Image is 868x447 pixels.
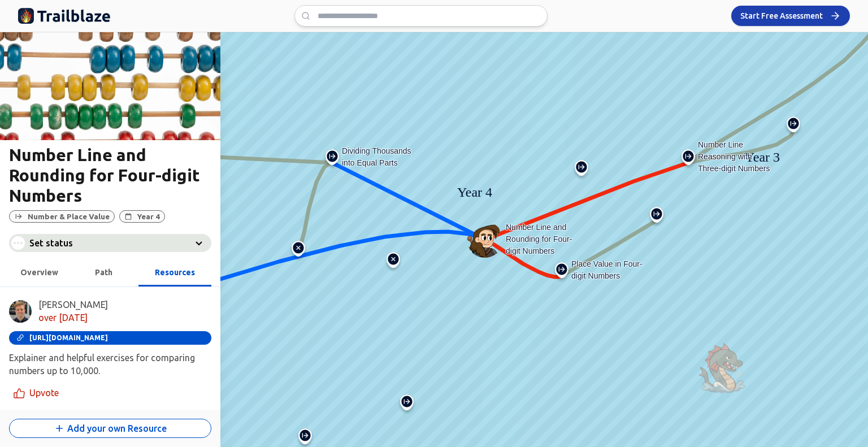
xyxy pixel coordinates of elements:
[384,252,402,272] img: Multiplying and Dividing by 10 and 100
[137,212,160,221] span: Year 4
[9,331,211,345] a: [URL][DOMAIN_NAME]
[9,351,211,377] p: Explainer and helpful exercises for comparing numbers up to 10,000.
[28,212,110,221] span: Number & Place Value
[734,147,791,167] div: Year 3
[95,268,112,277] span: Path
[731,6,850,26] button: Start Free Assessment
[734,147,791,164] div: Year 3
[323,149,341,170] img: Dividing Thousands into Equal Parts
[38,298,108,311] span: [PERSON_NAME]
[9,384,66,402] button: Upvote
[289,241,307,261] img: Properties of Multiplication Equations
[29,334,108,342] span: [URL][DOMAIN_NAME]
[784,116,802,137] img: Decomposing Three-digit Numbers
[553,262,571,283] img: Place Value in Four-digit Numbers
[14,388,25,399] img: like icon
[446,182,503,199] div: Year 4
[9,300,32,323] img: ACg8ocKS3fa0SWPEEQokA1qotJWNEVP28GE0CKCmiR8Sm7IVq3Bqz-Y=s96-c
[572,160,591,180] img: Dividing Hundreds into Equal Parts
[648,207,666,227] img: Understanding Thousands and Hundreds
[119,210,165,223] button: Year 4
[155,268,195,277] span: Resources
[9,419,211,438] button: Add your own Resource
[9,145,211,206] h1: Number Line and Rounding for Four-digit Numbers
[446,182,503,202] div: Year 4
[18,7,111,25] img: Trailblaze Education Logo
[9,210,115,223] button: Number & Place Value
[38,311,108,324] span: over [DATE]
[29,387,59,400] span: Upvote
[679,149,697,170] img: Number Line Reasoning with Three-digit Numbers
[20,268,58,277] span: Overview
[29,238,73,248] span: Set status
[398,394,416,415] img: Understanding Decimals and Place Value
[467,222,503,258] img: Number Line and Rounding for Four-digit Numbers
